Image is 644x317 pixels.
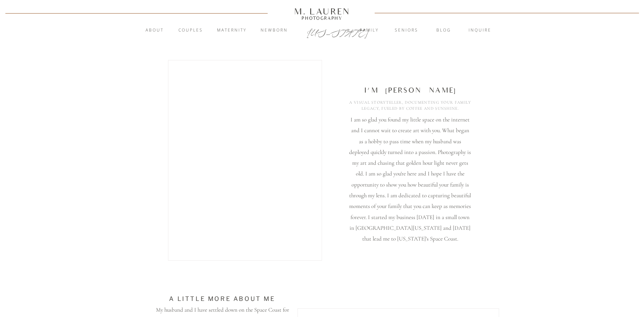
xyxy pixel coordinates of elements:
h1: A visual storyteller, documenting your family legacy, fueled by coffEe and sunshine. [347,99,473,113]
a: Maternity [214,27,250,34]
a: About [142,27,167,34]
a: blog [426,27,462,34]
a: Couples [172,27,209,34]
a: inquire [462,27,498,34]
h2: I am so glad you found my little space on the internet and I cannot wait to create art with you. ... [349,114,471,246]
a: Seniors [388,27,425,34]
a: Family [351,27,387,34]
a: [US_STATE] [307,28,337,36]
a: Photography [291,16,353,20]
a: M. Lauren [274,8,370,15]
h3: a little more about me [161,294,283,305]
a: Newborn [256,27,292,34]
h3: I'm [PERSON_NAME] [354,86,467,96]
